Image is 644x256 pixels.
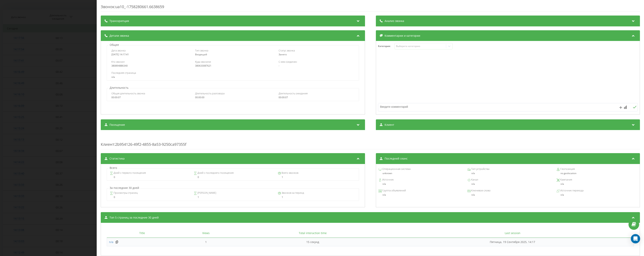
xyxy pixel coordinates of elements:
[281,171,298,175] span: Всего звонков
[468,183,548,185] div: n/a
[560,189,584,193] span: Источник перехода
[234,238,391,246] td: 15 секунд
[378,183,459,185] div: n/a
[384,34,420,38] span: Комментарии и категории
[279,96,354,99] div: 00:00:07
[109,157,125,161] span: Статистика
[281,191,304,195] span: Звонков за период
[279,53,287,56] span: Занято
[471,167,489,171] span: Тип устройства
[195,92,224,95] span: Длительность разговора
[279,60,297,63] span: С кем соединен
[560,194,637,196] div: n/a
[111,60,125,63] span: Кто звонил
[109,240,113,244] a: n/a
[109,19,129,23] span: Транскрипция
[101,134,640,149] div: : 2b954126-49f2-4855-8a53-9250ca97355f
[111,71,136,75] span: Последняя страница
[111,49,126,52] span: Дата звонка
[195,64,270,67] div: 380633087621
[378,172,459,175] div: unknown
[557,183,637,185] div: n/a
[109,123,125,127] span: Посещение
[195,49,208,52] span: Тип звонка
[111,96,187,99] div: 00:00:07
[177,229,234,238] th: Views
[110,196,188,199] div: 0
[471,178,478,182] span: Канал
[109,34,129,38] span: Детали звонка
[111,64,187,67] div: 380894886340
[195,53,207,56] span: Входящий
[279,49,295,52] span: Статус звонка
[195,96,270,99] div: 00:00:00
[111,76,354,78] div: n/a
[177,238,234,246] td: 1
[101,142,114,147] span: Клиент
[113,171,146,175] span: Дней с первого посещения
[468,172,548,175] div: n/a
[194,176,272,179] div: 0
[107,229,178,238] th: Title
[194,196,272,199] div: 1
[468,194,548,196] div: n/a
[109,43,120,47] p: Общее
[381,167,410,171] span: Операционная система
[378,45,394,48] h4: Категория :
[631,234,640,243] div: Open Intercom Messenger
[391,238,634,246] td: Пятница, 19 Сентября 2025, 14:17
[234,229,391,238] th: Total interaction time
[195,60,211,63] span: Куда звонили
[384,123,394,127] span: Клиент
[560,167,575,171] span: Геопозиция
[101,4,640,12] div: Звонок : ua10_-1758280661.6638659
[384,19,404,23] span: Анализ звонка
[278,176,356,179] div: 1
[110,176,188,179] div: 0
[197,191,216,195] span: [PERSON_NAME]
[560,178,572,182] span: Кампания
[113,191,138,195] span: Просмотры страниц
[381,178,393,182] span: Источник
[396,45,444,48] div: Выберите категорию
[391,229,634,238] th: Last session
[109,166,118,170] p: Всего
[111,53,187,56] div: [DATE] 14:17:41
[471,189,491,193] span: Ключевое слово
[109,186,140,190] p: За последние 30 дней
[278,196,356,199] div: 1
[109,216,159,220] span: Топ 5 страниц за последние 30 дней
[381,189,406,193] span: Группа объявлений
[279,64,354,67] div: -
[109,86,129,90] p: Длительность
[279,92,308,95] span: Длительность ожидания
[378,194,459,196] div: n/a
[557,172,637,175] div: no geolocation
[111,92,145,95] span: Общая длительность звонка
[197,171,234,175] span: Дней с последнего посещения
[384,157,407,161] span: Последний сеанс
